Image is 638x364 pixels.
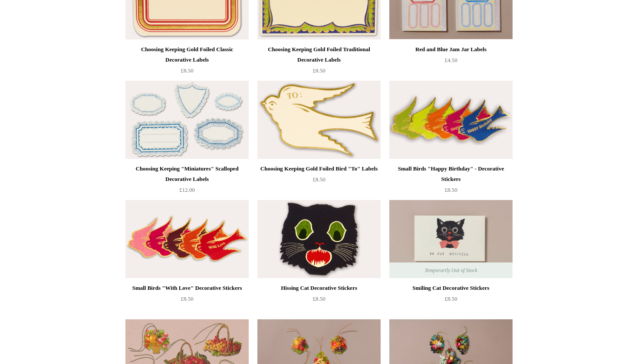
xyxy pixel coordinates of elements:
a: Smiling Cat Decorative Stickers Smiling Cat Decorative Stickers Temporarily Out of Stock [389,200,513,278]
span: £8.50 [312,176,325,183]
a: Choosing Keeping Gold Foiled Classic Decorative Labels £8.50 [125,44,249,80]
a: Small Birds "With Love" Decorative Stickers Small Birds "With Love" Decorative Stickers [125,200,249,278]
a: Choosing Keeping Gold Foiled Bird "To" Labels Choosing Keeping Gold Foiled Bird "To" Labels [257,81,381,159]
span: £4.50 [444,57,457,63]
a: Hissing Cat Decorative Stickers £8.50 [257,283,381,318]
img: Choosing Keeping Gold Foiled Bird "To" Labels [257,81,381,159]
div: Red and Blue Jam Jar Labels [391,44,510,55]
a: Hissing Cat Decorative Stickers Hissing Cat Decorative Stickers [257,200,381,278]
img: Smiling Cat Decorative Stickers [389,200,513,278]
a: Choosing Keeping Gold Foiled Bird "To" Labels £8.50 [257,164,381,199]
a: Small Birds "With Love" Decorative Stickers £8.50 [125,283,249,318]
div: Choosing Keeping Gold Foiled Bird "To" Labels [260,164,378,174]
span: £8.50 [312,67,325,74]
div: Small Birds "With Love" Decorative Stickers [128,283,247,293]
a: Choosing Keeping "Miniatures" Scalloped Decorative Labels £12.00 [125,164,249,199]
span: £8.50 [181,295,193,302]
div: Choosing Keeping Gold Foiled Traditional Decorative Labels [260,44,378,65]
span: £8.50 [181,67,193,74]
span: £8.50 [444,187,457,193]
div: Hissing Cat Decorative Stickers [260,283,378,293]
span: £8.50 [444,295,457,302]
span: £12.00 [179,187,195,193]
a: Smiling Cat Decorative Stickers £8.50 [389,283,513,318]
a: Choosing Keeping Gold Foiled Traditional Decorative Labels £8.50 [257,44,381,80]
a: Choosing Keeping "Miniatures" Scalloped Decorative Labels Choosing Keeping "Miniatures" Scalloped... [125,81,249,159]
a: Red and Blue Jam Jar Labels £4.50 [389,44,513,80]
a: Small Birds "Happy Birthday" - Decorative Stickers £8.50 [389,164,513,199]
div: Smiling Cat Decorative Stickers [391,283,510,293]
img: Small Birds "With Love" Decorative Stickers [125,200,249,278]
span: Temporarily Out of Stock [416,262,486,278]
img: Choosing Keeping "Miniatures" Scalloped Decorative Labels [125,81,249,159]
a: Small Birds "Happy Birthday" - Decorative Stickers Small Birds "Happy Birthday" - Decorative Stic... [389,81,513,159]
div: Choosing Keeping Gold Foiled Classic Decorative Labels [128,44,247,65]
span: £8.50 [312,295,325,302]
div: Small Birds "Happy Birthday" - Decorative Stickers [391,164,510,184]
img: Small Birds "Happy Birthday" - Decorative Stickers [389,81,513,159]
img: Hissing Cat Decorative Stickers [257,200,381,278]
div: Choosing Keeping "Miniatures" Scalloped Decorative Labels [128,164,247,184]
